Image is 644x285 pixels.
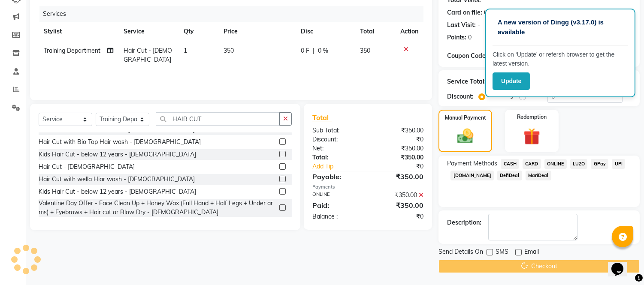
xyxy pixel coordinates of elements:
div: Kids Hair Cut - below 12 years - [DEMOGRAPHIC_DATA] [39,187,196,196]
img: _gift.svg [518,126,545,147]
div: - [478,21,480,30]
div: Payable: [306,171,368,182]
span: 350 [360,47,370,54]
span: | [313,46,314,55]
div: ONLINE [306,191,368,200]
span: Send Details On [438,247,483,258]
span: MariDeal [526,171,551,180]
div: ₹350.00 [368,191,430,200]
th: Qty [178,22,218,41]
span: [DOMAIN_NAME] [450,171,494,180]
div: ₹350.00 [368,200,430,210]
span: Payment Methods [447,159,497,168]
th: Total [355,22,395,41]
span: Total [312,113,332,122]
div: Payments [312,183,423,191]
a: Add Tip [306,162,378,171]
div: Total: [306,153,368,162]
div: ₹350.00 [368,153,430,162]
th: Disc [296,22,355,41]
th: Action [395,22,423,41]
div: Hair Cut with wella Hiar wash - [DEMOGRAPHIC_DATA] [39,175,195,184]
span: CASH [501,159,519,169]
div: Card on file: [447,8,482,17]
p: Click on ‘Update’ or refersh browser to get the latest version. [493,50,628,68]
div: Coupon Code [447,51,508,60]
div: ₹0 [368,212,430,221]
div: Discount: [306,135,368,144]
span: GPay [591,159,608,169]
iframe: chat widget [608,251,635,276]
span: 0 % [318,46,328,55]
th: Service [118,22,178,41]
div: Discount: [447,92,474,101]
span: ONLINE [544,159,567,169]
div: Paid: [306,200,368,210]
span: 0 F [301,46,309,55]
span: Email [524,247,539,258]
div: Service Total: [447,77,486,86]
span: Hair Cut - [DEMOGRAPHIC_DATA] [124,47,172,63]
span: CARD [523,159,541,169]
div: ₹350.00 [368,144,430,153]
div: ₹0 [368,135,430,144]
div: 0 [468,33,472,42]
div: Kids Hair Cut - below 12 years - [DEMOGRAPHIC_DATA] [39,150,196,159]
div: 0 [484,8,487,17]
span: DefiDeal [497,171,522,180]
div: Hair Cut - [DEMOGRAPHIC_DATA] [39,162,135,171]
div: Valentine Day Offer - Face Clean Up + Honey Wax (Full Hand + Half Legs + Under arms) + Eyebrows +... [39,199,276,217]
span: LUZO [570,159,588,169]
div: Last Visit: [447,21,476,30]
button: Update [493,72,530,90]
div: Net: [306,144,368,153]
div: Description: [447,218,481,227]
img: _cash.svg [452,127,478,145]
label: Redemption [517,113,547,121]
span: SMS [496,247,508,258]
p: A new version of Dingg (v3.17.0) is available [498,18,623,37]
div: Services [39,6,430,22]
div: Points: [447,33,466,42]
div: ₹350.00 [368,171,430,182]
input: Search or Scan [156,112,280,126]
span: UPI [612,159,625,169]
th: Price [218,22,296,41]
div: ₹350.00 [368,126,430,135]
span: Training Department [44,47,100,54]
span: 350 [224,47,234,54]
div: Hair Cut with Bio Top Hair wash - [DEMOGRAPHIC_DATA] [39,138,201,147]
th: Stylist [39,22,118,41]
span: 1 [184,47,187,54]
label: Manual Payment [445,114,486,122]
div: ₹0 [378,162,430,171]
div: Sub Total: [306,126,368,135]
div: Balance : [306,212,368,221]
